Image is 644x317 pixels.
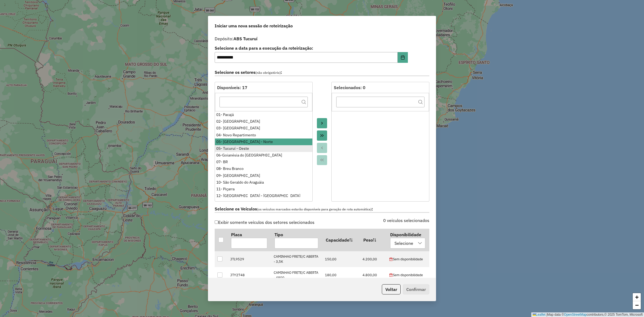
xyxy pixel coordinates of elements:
[216,146,311,151] div: 05- Tucuruí - Oeste
[564,313,587,316] a: OpenStreetMap
[215,35,429,42] div: Depósito:
[322,267,360,283] td: 180,00
[271,251,322,267] td: CAMINHAO FRETE/C ABERTA - 3,5K
[216,186,311,192] div: 11- Piçarra
[227,229,271,251] th: Placa
[271,229,322,251] th: Tipo
[635,294,639,300] span: +
[216,119,311,124] div: 02- [GEOGRAPHIC_DATA]
[383,217,429,224] label: 0 veículos selecionados
[382,284,401,294] button: Voltar
[216,125,311,131] div: 03- [GEOGRAPHIC_DATA]
[227,251,271,267] td: JTL9529
[215,45,408,51] label: Selecione a data para a execução da roteirização:
[216,139,311,145] div: 05- [GEOGRAPHIC_DATA] - Norte
[360,229,386,251] th: Peso
[216,173,311,178] div: 09- [GEOGRAPHIC_DATA]
[216,193,311,199] div: 12- [GEOGRAPHIC_DATA] - [GEOGRAPHIC_DATA]
[215,206,429,213] label: Selecione os Veículos :
[317,118,327,128] button: Move to Target
[271,267,322,283] td: CAMINHAO FRETE/C ABERTA - 4800
[216,180,311,185] div: 10- São Geraldo do Araguáia
[317,130,327,141] button: Move All to Target
[389,258,393,261] i: 'Roteirizador.NaoPossuiAgenda' | translate
[233,36,257,41] strong: ABS Tucuruí
[360,251,386,267] td: 4.200,00
[216,112,311,118] div: 01- Pacajá
[386,229,429,251] th: Disponibilidade
[633,293,641,301] a: Zoom in
[389,257,426,262] div: Sem disponibilidade
[255,71,281,75] span: (não obrigatório)
[227,267,271,283] td: JTY2748
[546,313,547,316] span: |
[257,207,372,211] span: (os veículos marcados estarão disponíveis para geração de rota automática)
[216,132,311,138] div: 04- Novo Repartimento
[215,69,429,76] label: Selecione os setores :
[393,238,415,248] div: Selecione
[216,159,311,165] div: 07- BR
[398,52,408,63] button: Choose Date
[635,302,639,308] span: −
[216,166,311,172] div: 08- Breu Branco
[633,301,641,309] a: Zoom out
[360,267,386,283] td: 4.800,00
[322,229,360,251] th: Capacidade
[389,274,393,277] i: 'Roteirizador.NaoPossuiAgenda' | translate
[215,23,293,29] span: Iniciar uma nova sessão de roteirização
[217,84,310,91] div: Disponíveis: 17
[533,313,546,316] a: Leaflet
[216,152,311,158] div: 06-Goianésia do [GEOGRAPHIC_DATA]
[389,272,426,278] div: Sem disponibilidade
[531,312,644,317] div: Map data © contributors,© 2025 TomTom, Microsoft
[322,251,360,267] td: 150,00
[215,217,314,227] label: Exibir somente veículos dos setores selecionados
[215,220,218,224] input: Exibir somente veículos dos setores selecionados
[334,84,427,91] div: Selecionados: 0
